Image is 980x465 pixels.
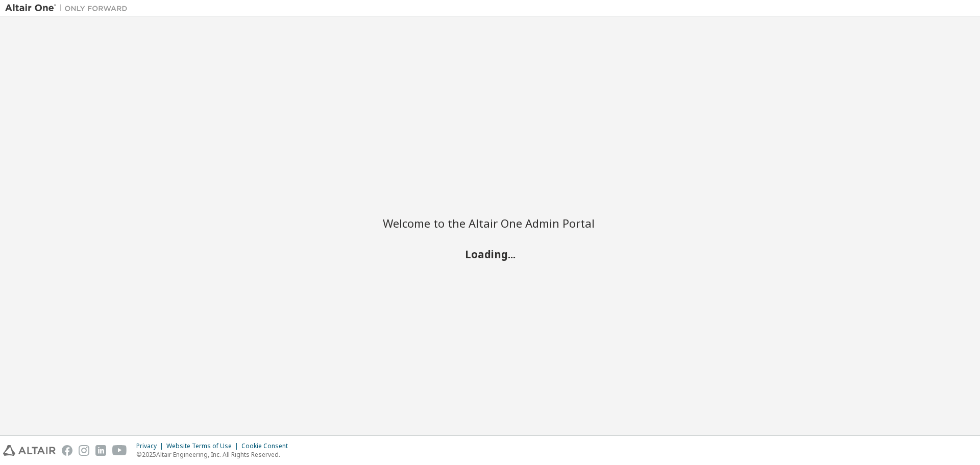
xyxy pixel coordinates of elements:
[95,445,106,456] img: linkedin.svg
[383,216,597,230] h2: Welcome to the Altair One Admin Portal
[112,445,127,456] img: youtube.svg
[62,445,72,456] img: facebook.svg
[241,442,294,450] div: Cookie Consent
[383,247,597,260] h2: Loading...
[136,442,166,450] div: Privacy
[5,3,133,13] img: Altair One
[79,445,89,456] img: instagram.svg
[3,445,56,456] img: altair_logo.svg
[136,450,294,459] p: © 2025 Altair Engineering, Inc. All Rights Reserved.
[166,442,241,450] div: Website Terms of Use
